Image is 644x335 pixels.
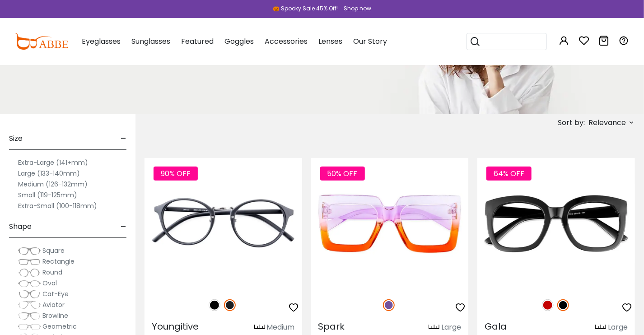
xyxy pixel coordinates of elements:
[9,216,32,237] span: Shape
[18,322,41,331] img: Geometric.png
[265,36,308,47] span: Accessories
[320,167,365,181] span: 50% OFF
[557,299,569,311] img: Black
[18,157,88,168] label: Extra-Large (141+mm)
[18,279,41,288] img: Oval.png
[121,216,126,237] span: -
[18,247,41,256] img: Square.png
[318,320,345,333] span: Spark
[154,167,198,181] span: 90% OFF
[42,289,69,298] span: Cat-Eye
[558,117,585,128] span: Sort by:
[485,320,507,333] span: Gala
[15,33,68,50] img: abbeglasses.com
[353,36,387,47] span: Our Story
[42,300,65,309] span: Aviator
[18,312,41,321] img: Browline.png
[18,179,88,190] label: Medium (126-132mm)
[588,115,626,131] span: Relevance
[42,257,75,266] span: Rectangle
[595,324,606,331] img: size ruler
[42,322,77,331] span: Geometric
[181,36,214,47] span: Featured
[18,290,41,299] img: Cat-Eye.png
[542,299,554,311] img: Red
[224,299,236,311] img: Matte Black
[152,320,199,333] span: Youngitive
[383,299,395,311] img: Purple
[18,301,41,310] img: Aviator.png
[18,200,97,211] label: Extra-Small (100-118mm)
[273,5,338,13] div: 🎃 Spooky Sale 45% Off!
[311,158,469,289] img: Purple Spark - Plastic ,Universal Bridge Fit
[441,322,461,333] div: Large
[42,279,57,288] span: Oval
[9,128,23,149] span: Size
[18,257,41,266] img: Rectangle.png
[224,36,254,47] span: Goggles
[267,322,295,333] div: Medium
[18,268,41,277] img: Round.png
[486,167,532,181] span: 64% OFF
[42,311,68,320] span: Browline
[254,324,265,331] img: size ruler
[477,158,635,289] img: Black Gala - Plastic ,Universal Bridge Fit
[209,299,220,311] img: Black
[18,190,77,200] label: Small (119-125mm)
[42,246,65,255] span: Square
[131,36,170,47] span: Sunglasses
[339,5,371,12] a: Shop now
[344,5,371,13] div: Shop now
[42,268,62,277] span: Round
[145,158,302,289] img: Matte-black Youngitive - Plastic ,Adjust Nose Pads
[121,128,126,149] span: -
[608,322,628,333] div: Large
[429,324,439,331] img: size ruler
[18,168,80,179] label: Large (133-140mm)
[82,36,121,47] span: Eyeglasses
[318,36,342,47] span: Lenses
